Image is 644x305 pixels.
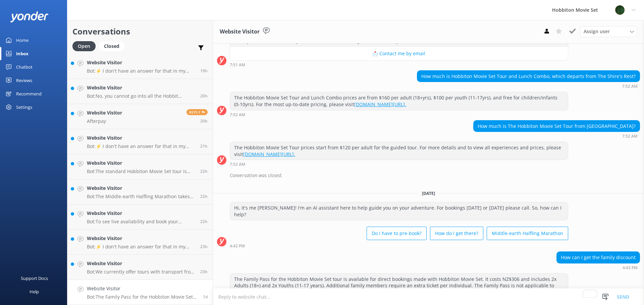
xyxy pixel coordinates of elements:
h4: Website Visitor [87,109,122,117]
h4: Website Visitor [87,159,195,167]
span: Aug 25 2025 08:47pm (UTC +12:00) Pacific/Auckland [200,93,208,99]
a: [DOMAIN_NAME][URL]. [354,101,406,107]
div: Aug 25 2025 04:42pm (UTC +12:00) Pacific/Auckland [230,243,568,248]
div: Aug 24 2025 07:52am (UTC +12:00) Pacific/Auckland [473,134,640,138]
div: Support Docs [21,272,48,285]
span: Aug 25 2025 04:43pm (UTC +12:00) Pacific/Auckland [203,294,208,300]
div: Assign User [580,26,637,37]
h4: Website Visitor [87,59,195,66]
p: Bot: The Middle-earth Halfling Marathon takes participants through sites and scenes from the epic... [87,194,195,200]
div: The Hobbiton Movie Set Tour and Lunch Combo prices are from $160 per adult (18+yrs), $100 per you... [230,92,568,110]
p: Bot: We currently offer tours with transport from The Shire's Rest and Matamata isite only. We do... [87,269,195,275]
strong: 7:52 AM [622,84,638,88]
strong: 7:51 AM [230,63,245,67]
h4: Website Visitor [87,285,198,292]
div: Recommend [16,87,42,100]
a: Website VisitorBot:To see live availability and book your Hobbiton tour, please visit [DOMAIN_NAM... [67,205,213,230]
div: How much is Hobbiton Movie Set Tour and Lunch Combo, which departs from The Shire's Rest? [417,71,640,82]
h4: Website Visitor [87,184,195,192]
a: Website VisitorAfterpayReply20h [67,104,213,129]
p: Bot: ⚡ I don't have an answer for that in my knowledge base. Please try and rephrase your questio... [87,143,195,149]
div: Hi, it's me [PERSON_NAME]! I'm an AI assistant here to help guide you on your adventure. For book... [230,202,568,220]
a: Website VisitorBot:We currently offer tours with transport from The Shire's Rest and Matamata isi... [67,255,213,280]
p: Bot: The standard Hobbiton Movie Set tour is approximately 2.5 hours long. [87,168,195,174]
a: Website VisitorBot:⚡ I don't have an answer for that in my knowledge base. Please try and rephras... [67,230,213,255]
strong: 7:52 AM [230,162,245,166]
img: yonder-white-logo.png [10,11,49,22]
img: 34-1625720359.png [615,5,625,15]
a: Open [72,42,99,50]
p: Bot: No, you cannot go into all the Hobbit houses. During the tour, your guide will lead you thro... [87,93,195,99]
button: Middle-earth Halfling Marathon [487,227,568,240]
div: Aug 25 2025 04:43pm (UTC +12:00) Pacific/Auckland [556,265,640,270]
span: Reply [186,109,208,115]
span: Aug 25 2025 06:36pm (UTC +12:00) Pacific/Auckland [200,194,208,199]
a: Website VisitorBot:⚡ I don't have an answer for that in my knowledge base. Please try and rephras... [67,54,213,79]
strong: 7:52 AM [230,113,245,117]
span: Aug 25 2025 05:08pm (UTC +12:00) Pacific/Auckland [200,269,208,275]
div: How can I get the family discount [557,252,640,263]
p: Bot: To see live availability and book your Hobbiton tour, please visit [DOMAIN_NAME][URL]. [87,219,195,225]
button: 📩 Contact me by email [230,47,568,60]
button: Do I have to pre-book? [367,227,427,240]
p: Bot: ⚡ I don't have an answer for that in my knowledge base. Please try and rephrase your questio... [87,244,195,250]
div: Inbox [16,47,29,60]
h2: Conversations [72,25,208,38]
div: Chatbot [16,60,33,74]
a: Website VisitorBot:The Middle-earth Halfling Marathon takes participants through sites and scenes... [67,179,213,205]
span: Aug 25 2025 08:13pm (UTC +12:00) Pacific/Auckland [200,118,208,124]
span: Aug 25 2025 09:00pm (UTC +12:00) Pacific/Auckland [200,68,208,74]
h4: Website Visitor [87,260,195,267]
a: Website VisitorBot:⚡ I don't have an answer for that in my knowledge base. Please try and rephras... [67,129,213,154]
h4: Website Visitor [87,84,195,91]
div: Aug 24 2025 07:52am (UTC +12:00) Pacific/Auckland [417,84,640,88]
textarea: To enrich screen reader interactions, please activate Accessibility in Grammarly extension settings [213,289,644,305]
a: Website VisitorBot:No, you cannot go into all the Hobbit houses. During the tour, your guide will... [67,79,213,104]
a: Website VisitorBot:The Family Pass for the Hobbiton Movie Set tour is available for direct bookin... [67,280,213,305]
div: Open [72,41,96,51]
span: Assign user [584,28,610,35]
p: Bot: ⚡ I don't have an answer for that in my knowledge base. Please try and rephrase your questio... [87,68,195,74]
div: Aug 24 2025 07:51am (UTC +12:00) Pacific/Auckland [230,62,568,67]
div: The Hobbiton Movie Set Tour prices start from $120 per adult for the guided tour. For more detail... [230,142,568,160]
div: Home [16,33,29,47]
span: Aug 25 2025 05:15pm (UTC +12:00) Pacific/Auckland [200,244,208,249]
div: Settings [16,100,32,114]
div: Aug 24 2025 07:52am (UTC +12:00) Pacific/Auckland [230,112,568,117]
button: How do I get there? [430,227,483,240]
span: [DATE] [418,190,439,196]
a: Closed [99,42,128,50]
div: Conversation was closed. [230,170,640,181]
h4: Website Visitor [87,235,195,242]
div: Aug 24 2025 07:52am (UTC +12:00) Pacific/Auckland [230,162,568,166]
div: How much is The Hobbiton Movie Set Tour from [GEOGRAPHIC_DATA]? [474,121,640,132]
h4: Website Visitor [87,210,195,217]
strong: 4:42 PM [230,244,245,248]
strong: 7:52 AM [622,134,638,138]
span: Aug 25 2025 07:32pm (UTC +12:00) Pacific/Auckland [200,143,208,149]
div: Reviews [16,74,32,87]
span: Aug 25 2025 06:32pm (UTC +12:00) Pacific/Auckland [200,219,208,224]
p: Afterpay [87,118,122,124]
h4: Website Visitor [87,134,195,142]
a: Website VisitorBot:The standard Hobbiton Movie Set tour is approximately 2.5 hours long.22h [67,154,213,179]
a: [DOMAIN_NAME][URL]. [243,151,295,157]
div: Help [30,285,39,298]
div: Closed [99,41,124,51]
h3: Website Visitor [220,27,260,36]
p: Bot: The Family Pass for the Hobbiton Movie Set tour is available for direct bookings made with H... [87,294,198,300]
strong: 4:43 PM [623,266,638,270]
div: The Family Pass for the Hobbiton Movie Set tour is available for direct bookings made with Hobbit... [230,274,568,298]
div: 2025-08-23T20:21:41.167 [217,170,640,181]
span: Aug 25 2025 06:44pm (UTC +12:00) Pacific/Auckland [200,168,208,174]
